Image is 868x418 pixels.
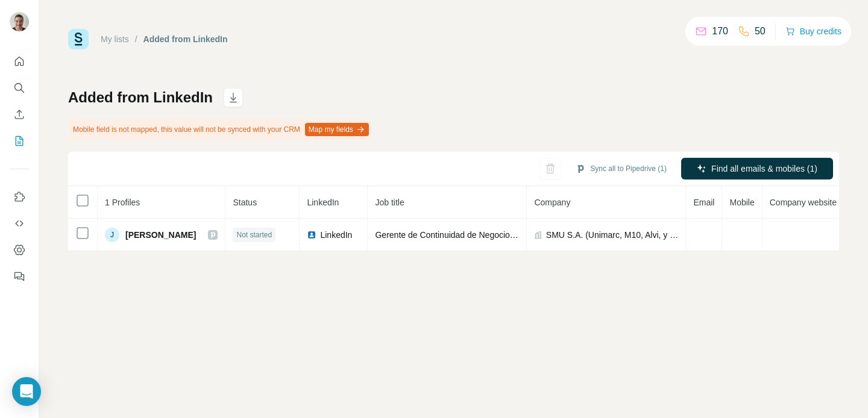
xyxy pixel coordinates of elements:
button: Search [10,77,29,99]
button: Sync all to Pipedrive (1) [567,160,675,178]
span: Find all emails & mobiles (1) [711,163,817,175]
span: Company [534,198,570,207]
span: SMU S.A. (Unimarc, M10, Alvi, y Super10) [546,229,679,241]
img: Surfe Logo [68,29,89,49]
button: Quick start [10,51,29,72]
button: Map my fields [305,123,369,136]
img: LinkedIn logo [307,230,316,240]
button: Find all emails & mobiles (1) [681,158,833,179]
span: LinkedIn [307,198,339,207]
span: LinkedIn [320,229,352,241]
button: Feedback [10,266,29,287]
span: 1 Profiles [105,198,140,207]
span: Status [233,198,257,207]
span: Company website [770,198,837,207]
li: / [135,33,137,45]
img: Avatar [10,12,29,31]
span: [PERSON_NAME] [125,229,196,241]
h1: Added from LinkedIn [68,88,213,107]
p: 170 [712,24,728,39]
button: Enrich CSV [10,104,29,125]
button: Use Surfe API [10,213,29,234]
span: Mobile [729,198,754,207]
p: 50 [755,24,766,39]
a: My lists [101,34,129,44]
div: Added from LinkedIn [143,33,228,45]
button: Use Surfe on LinkedIn [10,186,29,208]
button: Dashboard [10,239,29,261]
button: My lists [10,130,29,152]
span: Email [693,198,714,207]
span: Job title [375,198,404,207]
span: Not started [236,229,272,240]
button: Buy credits [785,23,841,40]
div: Open Intercom Messenger [12,377,41,406]
span: Gerente de Continuidad de Negocios TI en SMU [375,230,556,240]
div: J [105,228,119,242]
div: Mobile field is not mapped, this value will not be synced with your CRM [68,119,371,140]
